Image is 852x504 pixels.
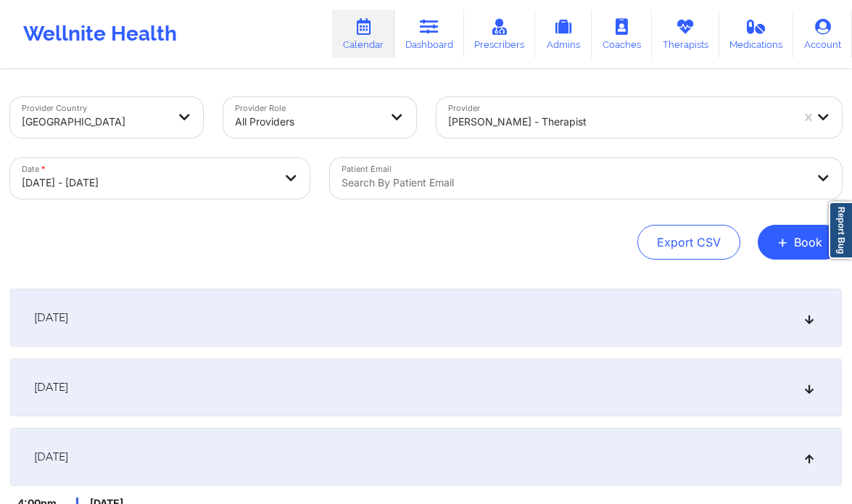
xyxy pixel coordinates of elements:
a: Coaches [592,10,652,58]
div: [PERSON_NAME] - therapist [448,106,792,138]
a: Prescribers [464,10,536,58]
span: [DATE] [34,310,68,325]
div: All Providers [235,106,380,138]
button: Export CSV [637,225,740,260]
a: Calendar [332,10,394,58]
a: Dashboard [394,10,464,58]
div: [GEOGRAPHIC_DATA] [22,106,167,138]
a: Report Bug [829,202,852,259]
a: Account [793,10,852,58]
a: Therapists [652,10,719,58]
span: [DATE] [34,450,68,464]
a: Admins [535,10,592,58]
span: + [777,238,788,246]
span: [DATE] [34,380,68,394]
div: [DATE] - [DATE] [22,167,273,199]
button: +Book [758,225,842,260]
a: Medications [719,10,794,58]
